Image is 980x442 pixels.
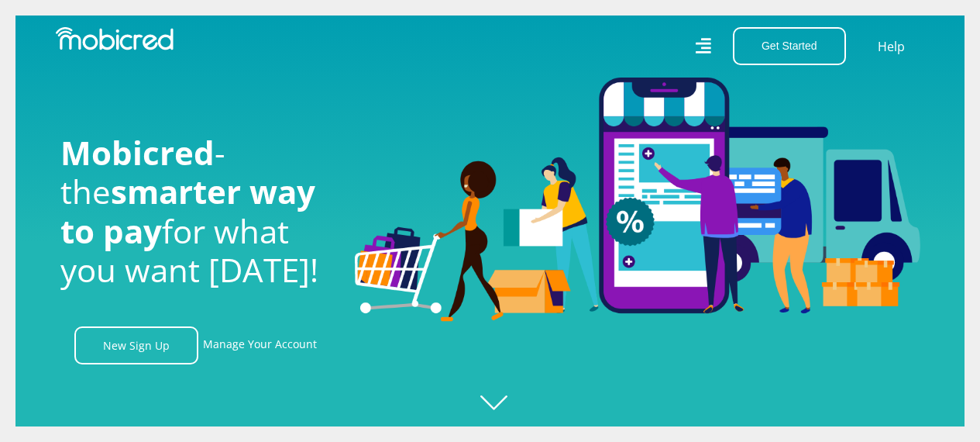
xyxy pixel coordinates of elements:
[60,133,332,290] h1: - the for what you want [DATE]!
[733,27,846,65] button: Get Started
[60,130,215,174] span: Mobicred
[74,326,198,364] a: New Sign Up
[877,36,906,57] a: Help
[56,27,174,50] img: Mobicred
[60,169,315,252] span: smarter way to pay
[203,326,317,364] a: Manage Your Account
[355,78,920,323] img: Welcome to Mobicred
